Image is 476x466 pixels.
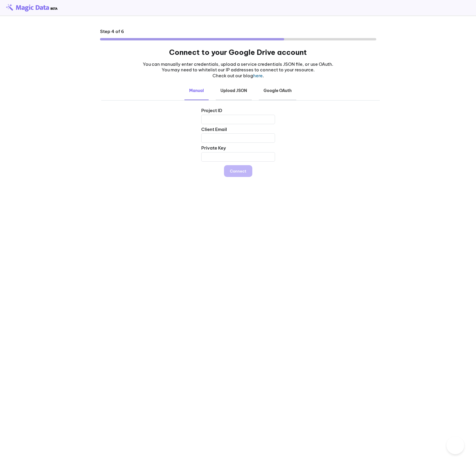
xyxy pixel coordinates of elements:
[100,48,376,56] h1: Connect to your Google Drive account
[224,165,252,177] button: Connect
[259,86,296,96] b: Google OAuth
[6,4,58,12] img: beta-logo.png
[230,169,246,173] div: Connect
[100,61,376,67] p: You can manually enter credentials, upload a service credentials JSON file, or use OAuth.
[216,86,252,96] b: Upload JSON
[184,86,209,96] b: Manual
[100,73,376,79] p: Check out our blog .
[201,108,275,114] div: Project ID
[100,29,124,35] div: Step 4 of 6
[253,73,263,78] a: here
[100,67,376,73] p: You may need to whitelist our IP addresses to connect to your resource.
[201,127,275,132] div: Client Email
[446,437,464,454] iframe: Toggle Customer Support
[201,145,275,151] div: Private Key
